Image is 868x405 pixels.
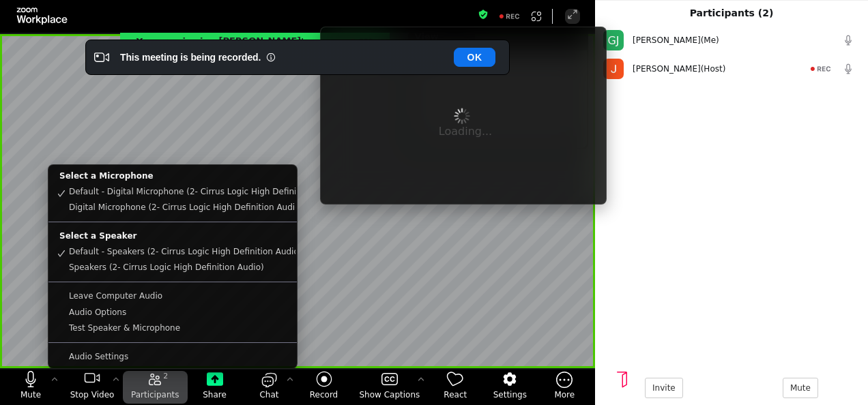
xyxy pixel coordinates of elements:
[50,320,295,336] a: Test Speaker & Microphone
[701,34,719,46] span: (Me)
[603,29,624,51] div: GJ
[428,371,482,404] button: React
[645,378,683,398] button: Invite
[537,371,592,404] button: More meeting control
[351,371,429,404] button: Show Captions
[444,389,467,400] span: React
[50,260,295,275] a: Select a speaker Speakers (2- Cirrus Logic High Definition Audio) unselect
[565,9,580,24] button: Enter Full Screen
[123,371,188,404] button: close the participants list pane
[48,228,297,244] div: Select a Speaker
[203,389,227,400] span: Share
[633,34,701,46] span: [PERSON_NAME]
[597,26,866,55] div: Gale Jones (Me) computer audio unmuted video on
[529,9,544,24] button: Apps Accessing Content in This Meeting
[48,371,61,389] button: More audio controls
[50,244,295,260] a: Select a speaker Default - Speakers (2- Cirrus Logic High Definition Audio) selected
[259,389,278,400] span: Chat
[20,389,41,400] span: Mute
[633,63,701,75] span: [PERSON_NAME]
[50,288,295,304] a: Leave Computer Audio
[554,389,575,400] span: More
[596,25,867,372] div: participants
[266,52,276,62] i: Information Small
[50,349,295,365] a: Audio Settings
[482,371,537,404] button: Settings
[297,371,351,404] button: Record
[690,7,774,18] span: Participants (2)
[360,389,420,400] span: Show Captions
[61,371,123,404] button: stop my video
[439,124,492,140] span: Loading...
[48,168,297,184] div: Select a Microphone
[70,389,115,400] span: Stop Video
[131,389,179,400] span: Participants
[50,184,295,200] a: Select a microphone Default - Digital Microphone (2- Cirrus Logic High Definition Audio) selected
[783,378,818,398] button: Mute
[478,9,489,24] button: Meeting information
[120,50,261,64] div: This meeting is being recorded.
[607,390,631,401] span: Leave
[310,389,338,400] span: Record
[283,371,297,389] button: Chat Settings
[454,48,495,67] button: OK
[163,371,168,382] span: 2
[701,63,726,75] span: (Host)
[493,9,526,24] div: Recording to cloud
[109,371,123,389] button: More video controls
[242,371,297,404] button: open the chat panel
[50,305,295,320] a: Audio Options
[50,200,295,215] a: Select a microphone Digital Microphone (2- Cirrus Logic High Definition Audio) unselect
[597,55,866,83] div: James DiStasi (Host) computer audio unmuted video on screen sharing Recording to the cloud
[592,372,646,404] button: Leave
[493,389,527,400] span: Settings
[414,371,428,389] button: More options for captions, menu button
[188,371,242,404] button: Share
[94,50,109,65] i: Video Recording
